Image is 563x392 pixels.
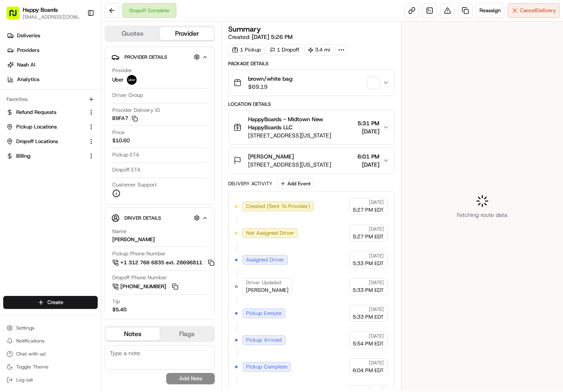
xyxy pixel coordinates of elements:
[229,148,394,174] button: [PERSON_NAME][STREET_ADDRESS][US_STATE]6:01 PM[DATE]
[16,109,56,116] span: Refund Requests
[266,44,303,56] div: 1 Dropoff
[520,7,556,14] span: Cancel Delivery
[369,306,384,313] span: [DATE]
[112,228,126,235] span: Name
[160,328,214,341] button: Flags
[111,211,208,225] button: Driver Details
[127,75,137,85] img: uber-new-logo.jpeg
[112,137,130,144] span: $10.60
[369,333,384,339] span: [DATE]
[246,310,282,317] span: Pickup Enroute
[357,119,379,127] span: 5:31 PM
[105,328,160,341] button: Notes
[112,115,138,122] button: B9FA7
[16,123,57,131] span: Pickup Locations
[17,32,40,39] span: Deliveries
[112,166,141,174] span: Dropoff ETA
[16,377,33,383] span: Log out
[16,351,46,357] span: Chat with us!
[112,236,155,243] div: [PERSON_NAME]
[246,279,281,286] span: Driver Updated
[229,70,394,96] button: brown/white bag$69.19
[248,115,354,131] span: HappyBoards - Midtown New HappyBoards LLC
[3,3,84,23] button: Happy Boards[EMAIL_ADDRESS][DOMAIN_NAME]
[6,123,85,131] a: Pickup Locations
[353,367,384,374] span: 6:04 PM EDT
[23,6,58,14] button: Happy Boards
[23,14,81,20] button: [EMAIL_ADDRESS][DOMAIN_NAME]
[3,44,101,57] a: Providers
[277,179,313,189] button: Add Event
[160,27,214,40] button: Provider
[248,75,293,83] span: brown/white bag
[17,47,39,54] span: Providers
[112,151,139,159] span: Pickup ETA
[246,287,289,294] span: [PERSON_NAME]
[112,67,132,74] span: Provider
[112,258,216,267] a: +1 312 766 6835 ext. 28696811
[112,282,180,291] a: [PHONE_NUMBER]
[369,199,384,206] span: [DATE]
[246,336,282,344] span: Pickup Arrived
[248,131,354,139] span: [STREET_ADDRESS][US_STATE]
[47,299,63,306] span: Create
[228,180,272,187] div: Delivery Activity
[248,83,293,91] span: $69.19
[16,364,49,370] span: Toggle Theme
[353,313,384,321] span: 5:33 PM EDT
[228,26,261,33] h3: Summary
[304,44,334,56] div: 3.4 mi
[3,296,98,309] button: Create
[228,60,394,67] div: Package Details
[16,138,58,145] span: Dropoff Locations
[105,27,160,40] button: Quotes
[16,338,45,344] span: Notifications
[457,211,507,219] span: Fetching route data
[3,374,98,386] button: Log out
[112,107,160,114] span: Provider Delivery ID
[112,76,124,84] span: Uber
[6,152,85,160] a: Billing
[3,322,98,334] button: Settings
[3,335,98,347] button: Notifications
[248,161,331,169] span: [STREET_ADDRESS][US_STATE]
[112,129,124,136] span: Price
[112,181,157,189] span: Customer Support
[3,29,101,42] a: Deliveries
[112,250,166,257] span: Pickup Phone Number
[3,348,98,360] button: Chat with us!
[357,152,379,161] span: 6:01 PM
[17,61,35,69] span: Nash AI
[16,152,30,160] span: Billing
[369,226,384,232] span: [DATE]
[3,135,98,148] button: Dropoff Locations
[357,127,379,135] span: [DATE]
[252,33,293,41] span: [DATE] 5:26 PM
[476,3,504,18] button: Reassign
[120,283,166,290] span: [PHONE_NUMBER]
[120,259,202,266] span: +1 312 766 6835 ext. 28696811
[124,54,167,60] span: Provider Details
[124,215,161,221] span: Driver Details
[248,152,294,161] span: [PERSON_NAME]
[246,229,294,237] span: Not Assigned Driver
[480,7,501,14] span: Reassign
[246,256,284,263] span: Assigned Driver
[353,260,384,267] span: 5:33 PM EDT
[6,109,85,116] a: Refund Requests
[369,279,384,286] span: [DATE]
[229,110,394,144] button: HappyBoards - Midtown New HappyBoards LLC[STREET_ADDRESS][US_STATE]5:31 PM[DATE]
[353,287,384,294] span: 5:33 PM EDT
[228,101,394,107] div: Location Details
[112,306,126,313] div: $5.40
[246,203,310,210] span: Created (Sent To Provider)
[111,50,208,64] button: Provider Details
[3,93,98,106] div: Favorites
[357,161,379,169] span: [DATE]
[353,340,384,347] span: 5:54 PM EDT
[246,363,287,371] span: Pickup Complete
